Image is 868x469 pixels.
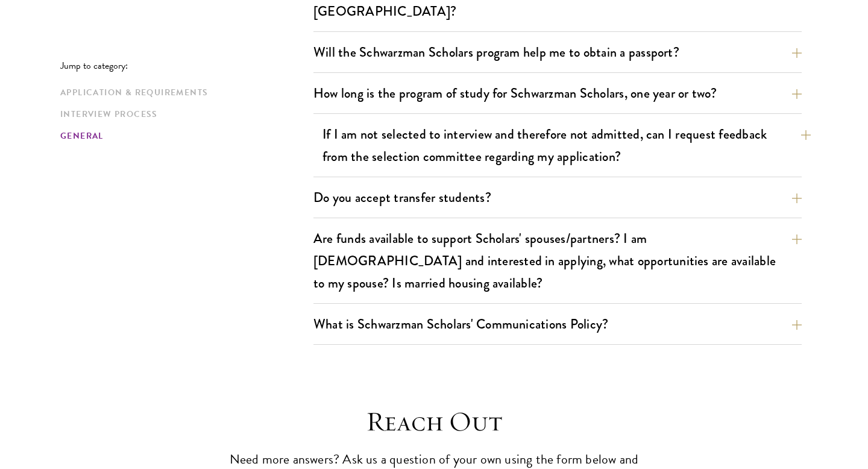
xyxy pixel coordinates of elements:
[60,108,306,121] a: Interview Process
[313,310,802,338] button: What is Schwarzman Scholars' Communications Policy?
[322,121,811,170] button: If I am not selected to interview and therefore not admitted, can I request feedback from the sel...
[313,39,802,66] button: Will the Schwarzman Scholars program help me to obtain a passport?
[60,130,306,142] a: General
[313,80,802,107] button: How long is the program of study for Schwarzman Scholars, one year or two?
[60,86,306,99] a: Application & Requirements
[313,225,802,297] button: Are funds available to support Scholars' spouses/partners? I am [DEMOGRAPHIC_DATA] and interested...
[60,60,313,71] p: Jump to category:
[226,405,642,439] h3: Reach Out
[313,184,802,211] button: Do you accept transfer students?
